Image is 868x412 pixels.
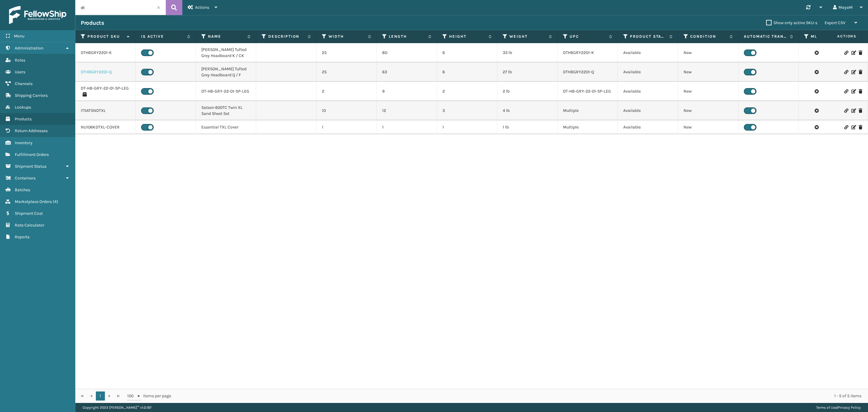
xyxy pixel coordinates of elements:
[15,105,31,110] span: Lookups
[690,34,727,39] label: Condition
[377,120,437,134] td: 1
[15,116,32,122] span: Products
[15,211,43,216] span: Shipment Cost
[268,34,305,39] label: Description
[15,176,36,181] span: Containers
[678,120,738,134] td: New
[437,62,497,82] td: 6
[558,120,618,134] td: Multiple
[83,403,152,412] p: Copyright 2023 [PERSON_NAME]™ v 1.0.187
[196,82,256,101] td: DT-HB-GRY-22-01-SP-LEG
[859,51,862,55] i: Delete
[208,34,244,39] label: Name
[15,46,43,51] span: Administration
[81,69,112,75] a: DTHBGRY2201-Q
[81,124,120,130] a: NU106KDTXL-COVER
[196,62,256,82] td: [PERSON_NAME] Tufted Grey Headboard Q / F
[15,140,33,145] span: Inventory
[81,50,112,56] a: DTHBGRY2201-K
[96,391,105,401] a: 1
[497,82,558,101] td: 2 lb
[844,51,848,55] i: Link Product
[196,43,256,62] td: [PERSON_NAME] Tufted Grey Headboard K / CK
[329,34,365,39] label: Width
[558,82,618,101] td: DT-HB-GRY-22-01-SP-LEG
[558,62,618,82] td: DTHBGRY2201-Q
[87,34,124,39] label: Product SKU
[844,125,848,129] i: Link Product
[825,20,845,25] span: Export CSV
[630,34,666,39] label: Product Status
[316,101,377,120] td: 10
[196,101,256,120] td: Sateen 600TC Twin XL Sand Sheet Set
[15,223,44,228] span: Rate Calculator
[509,34,546,39] label: Weight
[377,62,437,82] td: 63
[141,34,184,39] label: Is Active
[15,128,48,133] span: Return Addresses
[53,199,58,204] span: ( 4 )
[678,62,738,82] td: New
[618,120,678,134] td: Available
[618,43,678,62] td: Available
[15,199,52,204] span: Marketplace Orders
[851,125,855,129] i: Edit
[818,31,860,41] span: Actions
[81,85,129,91] a: DT-HB-GRY-22-01-SP-LEG
[811,34,823,39] label: Multi Packaged
[744,34,787,39] label: Automatic Transfer Enabled
[558,101,618,120] td: Multiple
[127,393,136,399] span: 100
[851,70,855,74] i: Edit
[851,51,855,55] i: Edit
[570,34,606,39] label: UPC
[816,405,837,410] a: Terms of Use
[15,234,30,239] span: Reports
[14,33,24,39] span: Menu
[180,393,861,399] div: 1 - 5 of 5 items
[851,109,855,113] i: Edit
[196,120,256,134] td: Essential TXL Cover
[859,89,862,93] i: Delete
[859,70,862,74] i: Delete
[316,82,377,101] td: 2
[15,152,49,157] span: Fulfillment Orders
[316,120,377,134] td: 1
[437,82,497,101] td: 2
[9,6,66,24] img: logo
[127,391,171,401] span: items per page
[15,58,25,63] span: Roles
[81,108,106,114] a: ITSATSNDTXL
[678,43,738,62] td: New
[497,62,558,82] td: 27 lb
[859,125,862,129] i: Delete
[618,62,678,82] td: Available
[437,101,497,120] td: 3
[497,101,558,120] td: 4 lb
[437,120,497,134] td: 1
[497,43,558,62] td: 33 lb
[15,187,30,192] span: Batches
[497,120,558,134] td: 1 lb
[81,19,104,27] h3: Products
[558,43,618,62] td: DTHBGRY2201-K
[816,403,861,412] div: |
[15,93,48,98] span: Shipping Carriers
[618,101,678,120] td: Available
[844,89,848,93] i: Link Product
[389,34,425,39] label: Length
[377,82,437,101] td: 9
[195,5,209,10] span: Actions
[844,109,848,113] i: Link Product
[377,43,437,62] td: 80
[844,70,848,74] i: Link Product
[316,62,377,82] td: 25
[437,43,497,62] td: 6
[15,69,25,74] span: Users
[316,43,377,62] td: 25
[766,20,817,25] label: Show only active SKU-s
[678,82,738,101] td: New
[15,81,33,86] span: Channels
[678,101,738,120] td: New
[377,101,437,120] td: 12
